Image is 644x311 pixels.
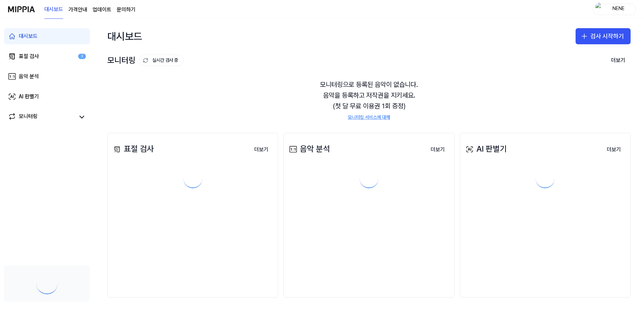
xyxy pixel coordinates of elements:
[68,6,87,14] a: 가격안내
[107,25,142,47] div: 대시보드
[4,68,90,85] a: 음악 분석
[107,54,184,67] div: 모니터링
[19,112,38,122] div: 모니터링
[464,143,507,155] div: AI 판별기
[606,54,631,67] button: 더보기
[425,142,450,156] a: 더보기
[601,143,626,156] button: 더보기
[605,5,632,13] div: NENE
[249,142,274,156] a: 더보기
[19,72,39,81] div: 음악 분석
[4,28,90,44] a: 대시보드
[8,112,75,122] a: 모니터링
[348,114,390,121] a: 모니터링 서비스에 대해
[107,71,631,129] div: 모니터링으로 등록된 음악이 없습니다. 음악을 등록하고 저작권을 지키세요. (첫 달 무료 이용권 1회 증정)
[593,4,636,15] button: profileNENE
[139,55,184,66] button: 실시간 검사 중
[576,28,631,44] button: 검사 시작하기
[601,142,626,156] a: 더보기
[44,0,63,19] a: 대시보드
[4,48,90,64] a: 표절 검사3
[117,6,136,14] a: 문의하기
[93,6,111,14] a: 업데이트
[19,93,39,101] div: AI 판별기
[249,143,274,156] button: 더보기
[4,89,90,105] a: AI 판별기
[19,52,39,60] div: 표절 검사
[19,32,38,40] div: 대시보드
[425,143,450,156] button: 더보기
[112,143,154,155] div: 표절 검사
[595,3,603,16] img: profile
[288,143,330,155] div: 음악 분석
[78,54,86,59] div: 3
